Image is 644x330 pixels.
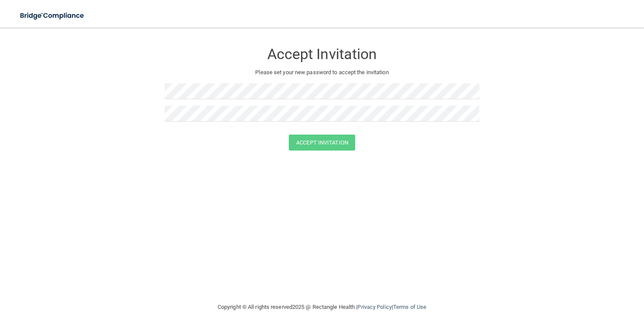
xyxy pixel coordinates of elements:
button: Accept Invitation [289,135,355,151]
h3: Accept Invitation [165,46,479,62]
p: Please set your new password to accept the invitation [171,67,473,78]
div: Copyright © All rights reserved 2025 @ Rectangle Health | | [165,293,479,321]
img: bridge_compliance_login_screen.278c3ca4.svg [13,7,92,25]
a: Privacy Policy [357,304,391,310]
a: Terms of Use [393,304,426,310]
